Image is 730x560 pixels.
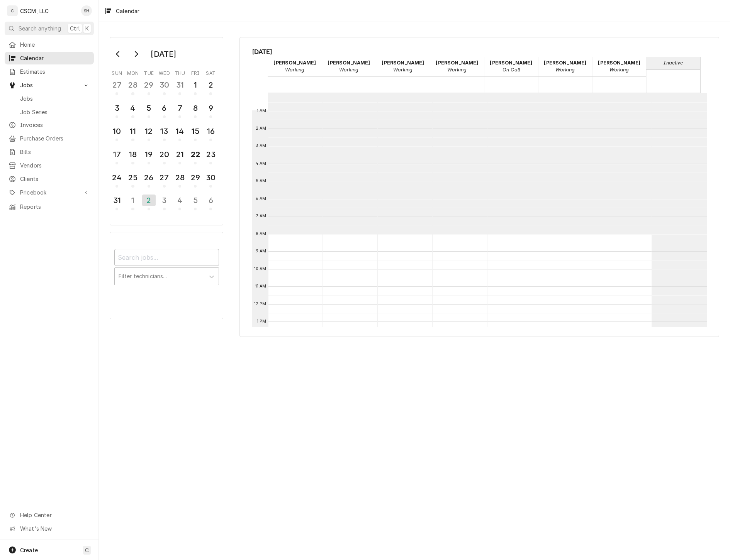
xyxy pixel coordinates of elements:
span: Vendors [20,161,90,169]
em: Working [555,67,575,73]
a: Purchase Orders [5,132,94,145]
th: Wednesday [156,68,172,77]
span: Purchase Orders [20,134,90,142]
div: 1 [127,195,139,206]
a: Clients [5,173,94,185]
span: Search anything [19,24,61,32]
strong: [PERSON_NAME] [382,60,424,66]
button: Go to next month [128,48,144,60]
div: Dena Vecchetti - Working [322,57,376,76]
span: C [85,546,89,554]
em: Working [447,67,467,73]
span: Bills [20,148,90,156]
div: 2 [205,79,217,91]
th: Tuesday [141,68,156,77]
a: Home [5,38,94,51]
a: Go to Help Center [5,509,94,521]
strong: [PERSON_NAME] [544,60,586,66]
span: Home [20,41,90,49]
span: 1 PM [255,318,268,325]
span: Reports [20,203,90,211]
div: 23 [205,149,217,160]
span: 8 AM [254,231,268,237]
span: Create [20,547,38,553]
span: Estimates [20,68,90,76]
div: SH [81,5,92,16]
div: 3 [158,195,170,206]
a: Job Series [5,106,94,118]
em: On Call [503,67,520,73]
div: 15 [189,125,201,137]
span: What's New [20,524,89,533]
div: 3 [111,102,123,114]
a: Go to Jobs [5,79,94,91]
div: Calendar Day Picker [110,37,223,225]
strong: [PERSON_NAME] [436,60,478,66]
div: 31 [174,79,186,91]
div: Calendar Filters [114,242,219,293]
button: Search anythingCtrlK [5,22,94,35]
a: Estimates [5,65,94,78]
div: 28 [127,79,139,91]
div: 10 [111,125,123,137]
div: 20 [158,149,170,160]
span: 5 AM [254,178,268,184]
div: James Bain - Working [430,57,484,76]
span: Jobs [20,81,78,89]
span: Invoices [20,121,90,129]
div: undefined - Inactive [646,57,700,69]
a: Invoices [5,118,94,131]
div: 9 [205,102,217,114]
span: K [85,24,89,32]
span: 6 AM [254,196,268,202]
div: 19 [143,149,155,160]
div: 30 [205,172,217,183]
span: 4 AM [254,161,268,167]
div: 25 [127,172,139,183]
div: 22 [189,149,201,160]
strong: [PERSON_NAME] [328,60,370,66]
div: [DATE] [148,47,179,61]
div: 27 [158,172,170,183]
div: 17 [111,149,123,160]
div: Calendar Calendar [239,37,719,337]
span: Ctrl [70,24,80,32]
th: Monday [125,68,141,77]
div: 26 [143,172,155,183]
div: 4 [174,195,186,206]
div: 30 [158,79,170,91]
div: 28 [174,172,186,183]
a: Go to Pricebook [5,186,94,199]
th: Saturday [203,68,219,77]
span: Jobs [20,95,90,103]
th: Sunday [109,68,125,77]
div: 16 [205,125,217,137]
em: Working [339,67,358,73]
a: Vendors [5,159,94,172]
div: Jonnie Pakovich - On Call [484,57,538,76]
div: 14 [174,125,186,137]
div: C [7,5,18,16]
input: Search jobs... [114,249,219,266]
div: 5 [189,195,201,206]
button: Go to previous month [110,48,126,60]
div: 5 [143,102,155,114]
div: 11 [127,125,139,137]
div: 8 [189,102,201,114]
span: Clients [20,175,90,183]
em: Working [609,67,629,73]
div: 6 [158,102,170,114]
div: Zackary Bain - Working [592,57,646,76]
span: 11 AM [253,283,268,289]
a: Calendar [5,52,94,64]
span: Calendar [20,54,90,62]
div: 13 [158,125,170,137]
em: Working [393,67,413,73]
em: Working [285,67,304,73]
a: Jobs [5,92,94,105]
div: 24 [111,172,123,183]
div: Chris Lynch - Working [268,57,322,76]
div: 6 [205,195,217,206]
a: Reports [5,200,94,213]
span: Job Series [20,108,90,116]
